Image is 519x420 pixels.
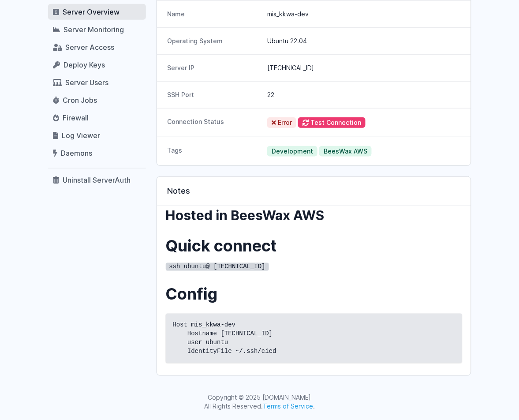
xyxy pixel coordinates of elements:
span: BeesWax AWS [319,146,372,157]
span: Firewall [63,113,89,122]
dt: Name [168,10,261,19]
dt: Server IP [168,64,261,72]
dd: 22 [267,90,460,99]
code: ssh ubuntu@ [TECHNICAL_ID] [166,263,269,271]
a: Log Viewer [48,127,146,143]
dt: SSH Port [168,90,261,99]
button: Test Connection [298,117,366,128]
a: Server Access [48,39,146,55]
a: Server Overview [48,4,146,20]
a: Server Users [48,75,146,90]
dd: mis_kkwa-dev [267,10,460,19]
span: Error [267,117,296,128]
code: Host mis_kkwa-dev Hostname [TECHNICAL_ID] user ubuntu IdentityFile ~/.ssh/cied [173,321,455,356]
a: Uninstall ServerAuth [48,172,146,188]
dd: [TECHNICAL_ID] [267,64,460,72]
span: Server Overview [63,7,120,16]
span: Server Access [66,43,115,52]
h3: Notes [168,186,460,196]
span: Deploy Keys [64,60,105,69]
span: Log Viewer [62,131,101,140]
dt: Operating System [168,37,261,45]
dt: Connection Status [168,117,261,128]
span: Daemons [61,149,93,157]
a: Firewall [48,110,146,126]
a: Deploy Keys [48,57,146,73]
span: Cron Jobs [63,96,97,105]
h2: Config [166,285,462,303]
a: Server Monitoring [48,22,146,37]
h2: Quick connect [166,237,462,255]
span: Server Monitoring [64,25,124,34]
span: Server Users [66,78,109,87]
span: Development [267,146,317,157]
dt: Tags [168,146,261,157]
a: Terms of Service [263,403,313,410]
dd: Ubuntu 22.04 [267,37,460,45]
span: Uninstall ServerAuth [63,176,131,184]
h3: Hosted in BeesWax AWS [166,207,462,223]
a: Cron Jobs [48,92,146,108]
a: Daemons [48,145,146,161]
